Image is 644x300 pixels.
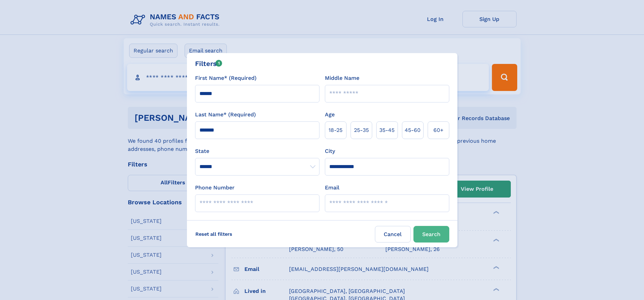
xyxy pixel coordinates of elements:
button: Search [413,226,449,243]
label: Age [325,111,335,119]
span: 35‑45 [379,126,395,134]
label: Phone Number [195,184,235,192]
label: Reset all filters [191,226,237,242]
span: 60+ [433,126,444,134]
span: 18‑25 [329,126,342,134]
label: Last Name* (Required) [195,111,256,119]
label: State [195,147,319,155]
label: Cancel [375,226,411,243]
div: Filters [195,59,222,69]
span: 25‑35 [354,126,369,134]
label: City [325,147,335,155]
label: Middle Name [325,74,359,82]
label: Email [325,184,339,192]
span: 45‑60 [405,126,421,134]
label: First Name* (Required) [195,74,257,82]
